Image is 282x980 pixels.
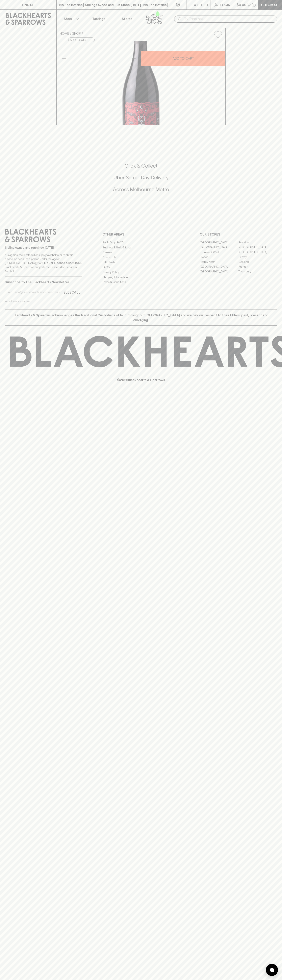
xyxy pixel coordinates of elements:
p: FIND US [22,2,34,7]
a: Business & Bulk Gifting [102,245,180,250]
button: Add to wishlist [68,38,95,42]
img: bubble-icon [270,968,274,972]
p: Wishlist [194,2,209,7]
a: Fitzroy North [200,259,238,264]
div: Call to action block [5,146,277,214]
img: 40265.png [57,41,225,125]
p: Checkout [261,2,279,7]
a: Gift Cards [102,260,180,265]
a: Fitzroy [238,254,277,259]
p: Sibling owned and run since [DATE] [5,246,82,250]
a: FAQ's [102,265,180,270]
p: Blackhearts & Sparrows acknowledges the traditional Custodians of land throughout [GEOGRAPHIC_DAT... [8,313,274,322]
a: Brunswick West [200,250,238,254]
a: Elwood [200,254,238,259]
p: It is against the law to sell or supply alcohol to, or to obtain alcohol on behalf of a person un... [5,253,82,273]
a: Bottle Drop FAQ's [102,240,180,245]
a: [GEOGRAPHIC_DATA] [200,240,238,245]
p: Subscribe to The Blackhearts Newsletter [5,280,82,285]
a: Braddon [238,240,277,245]
a: Terms & Conditions [102,280,180,285]
a: SHOP [72,32,81,35]
h5: Uber Same-Day Delivery [5,174,277,181]
p: Tastings [92,16,105,21]
a: Tastings [85,10,113,28]
p: SUBSCRIBE [63,290,80,295]
a: [GEOGRAPHIC_DATA] [238,245,277,250]
p: ADD TO CART [173,56,194,61]
a: Shipping Information [102,275,180,279]
a: [GEOGRAPHIC_DATA] [200,245,238,250]
p: Stores [122,16,132,21]
button: Shop [57,10,85,28]
input: e.g. jane@blackheartsandsparrows.com.au [8,289,62,296]
a: [GEOGRAPHIC_DATA] [238,250,277,254]
a: Prahran [238,264,277,269]
a: Privacy Policy [102,270,180,275]
button: SUBSCRIBE [62,288,82,297]
p: OTHER AREAS [102,232,180,237]
a: Careers [102,250,180,255]
p: We will never spam you [5,299,82,303]
p: OUR STORES [200,232,277,237]
input: Try "Pinot noir" [184,16,274,22]
a: Geelong [238,259,277,264]
p: Shop [64,16,72,21]
p: 0 [253,4,255,6]
a: [GEOGRAPHIC_DATA] [200,264,238,269]
button: Add to wishlist [212,29,224,40]
a: Stores [113,10,141,28]
a: [GEOGRAPHIC_DATA] [200,269,238,274]
button: ADD TO CART [141,51,225,66]
strong: Liquor License #32064953 [44,261,81,265]
a: HOME [60,32,69,35]
h5: Click & Collect [5,163,277,169]
a: Thornbury [238,269,277,274]
p: $0.00 [237,2,246,7]
a: Contact Us [102,255,180,260]
p: Login [220,2,230,7]
h5: Across Melbourne Metro [5,186,277,193]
